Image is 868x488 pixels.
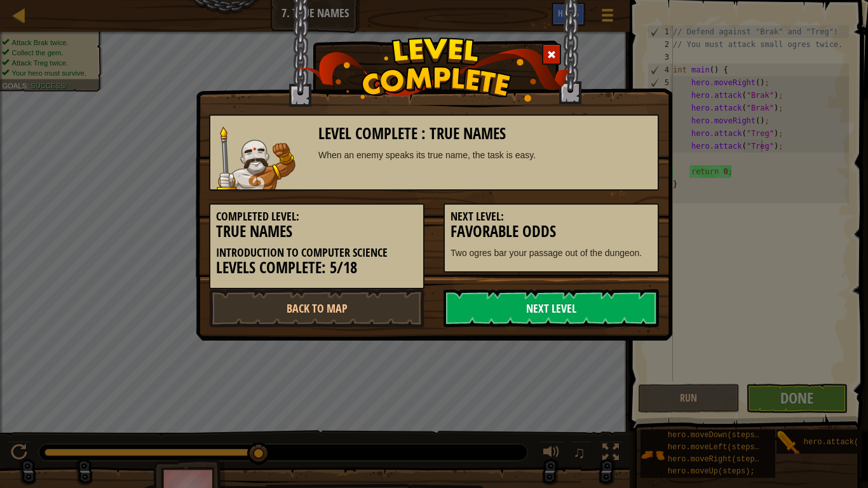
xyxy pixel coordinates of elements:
h5: Completed Level: [216,210,417,223]
h3: Levels Complete: 5/18 [216,259,417,276]
h3: Favorable Odds [451,223,652,240]
a: Next Level [444,289,659,327]
h5: Introduction to Computer Science [216,247,417,259]
p: Two ogres bar your passage out of the dungeon. [451,247,652,259]
img: level_complete.png [298,37,571,102]
h5: Next Level: [451,210,652,223]
img: goliath.png [217,126,295,189]
h3: True Names [216,223,417,240]
h3: Level Complete : True Names [318,125,652,142]
div: When an enemy speaks its true name, the task is easy. [318,149,652,161]
a: Back to Map [209,289,424,327]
